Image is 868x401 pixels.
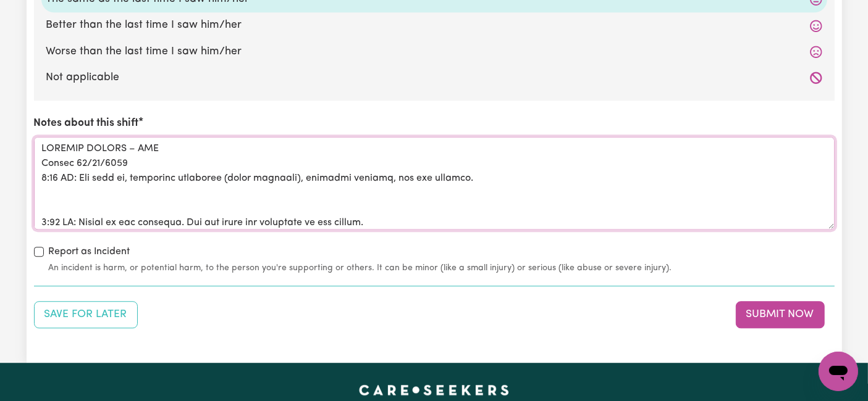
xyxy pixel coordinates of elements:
iframe: Button to launch messaging window [819,352,858,391]
label: Notes about this shift [34,115,139,131]
textarea: LOREMIP DOLORS – AME Consec 62/21/6059 8:16 AD: Eli sedd ei, temporinc utlaboree (dolor magnaali)... [34,137,835,229]
small: An incident is harm, or potential harm, to the person you're supporting or others. It can be mino... [49,262,835,275]
label: Not applicable [46,70,822,86]
button: Save your job report [34,301,138,328]
button: Submit your job report [736,301,825,328]
label: Report as Incident [49,244,130,259]
label: Better than the last time I saw him/her [46,17,822,33]
label: Worse than the last time I saw him/her [46,44,822,60]
a: Careseekers home page [359,385,509,395]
